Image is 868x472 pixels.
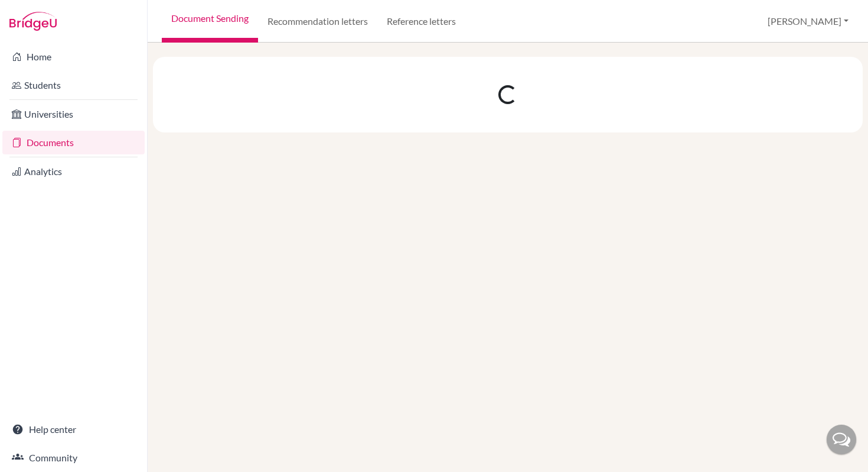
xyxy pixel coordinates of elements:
a: Students [2,73,145,97]
img: Bridge-U [9,12,57,31]
a: Analytics [2,160,145,183]
a: Home [2,45,145,69]
a: Universities [2,102,145,126]
a: Community [2,446,145,470]
button: [PERSON_NAME] [762,10,854,33]
a: Help center [2,418,145,441]
span: Help [27,8,51,19]
a: Documents [2,131,145,154]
